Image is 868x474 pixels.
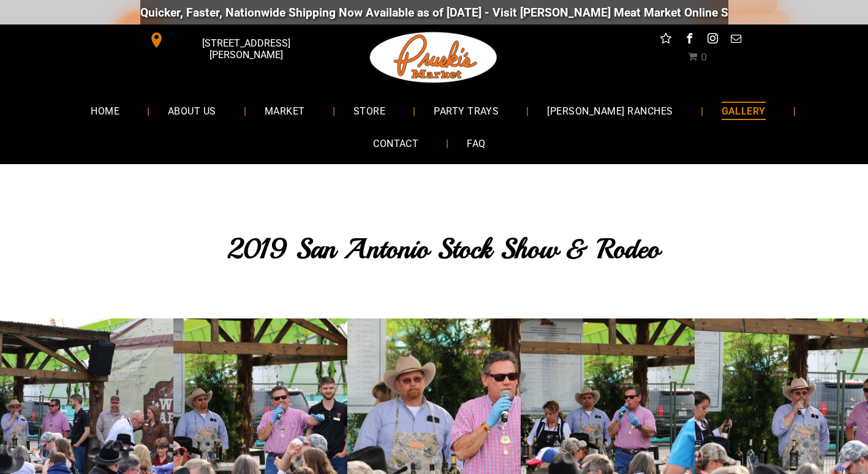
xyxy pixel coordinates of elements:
a: MARKET [246,94,323,127]
a: ABOUT US [149,94,235,127]
a: [PERSON_NAME] RANCHES [529,94,691,127]
span: 0 [701,51,707,63]
a: [STREET_ADDRESS][PERSON_NAME] [140,31,328,50]
a: PARTY TRAYS [415,94,517,127]
a: instagram [704,31,720,50]
img: Pruski-s+Market+HQ+Logo2-1920w.png [368,24,500,91]
a: STORE [335,94,404,127]
a: CONTACT [355,127,437,160]
a: facebook [681,31,697,50]
a: email [728,31,744,50]
span: 2019 San Antonio Stock Show & Rodeo [227,231,660,266]
a: Social network [658,31,674,50]
a: HOME [72,94,138,127]
a: FAQ [448,127,504,160]
span: [STREET_ADDRESS][PERSON_NAME] [167,31,325,67]
a: GALLERY [703,94,784,127]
